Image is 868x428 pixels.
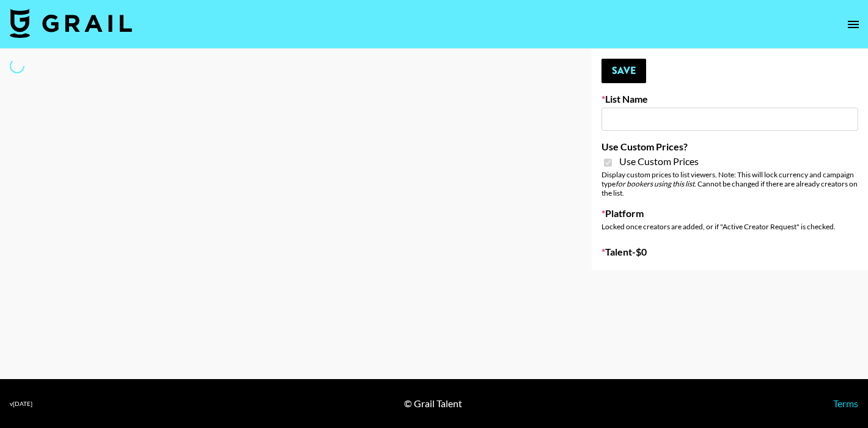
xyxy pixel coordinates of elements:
em: for bookers using this list [616,179,694,188]
a: Terms [833,397,858,409]
span: Use Custom Prices [619,155,699,168]
label: Platform [601,207,858,220]
button: Save [601,59,646,83]
label: Use Custom Prices? [601,141,858,153]
div: v [DATE] [10,400,32,408]
div: Locked once creators are added, or if "Active Creator Request" is checked. [601,222,858,231]
img: Grail Talent [10,9,132,38]
button: open drawer [841,12,866,37]
div: Display custom prices to list viewers. Note: This will lock currency and campaign type . Cannot b... [601,170,858,197]
div: © Grail Talent [404,397,462,410]
label: List Name [601,93,858,105]
label: Talent - $ 0 [601,246,858,258]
